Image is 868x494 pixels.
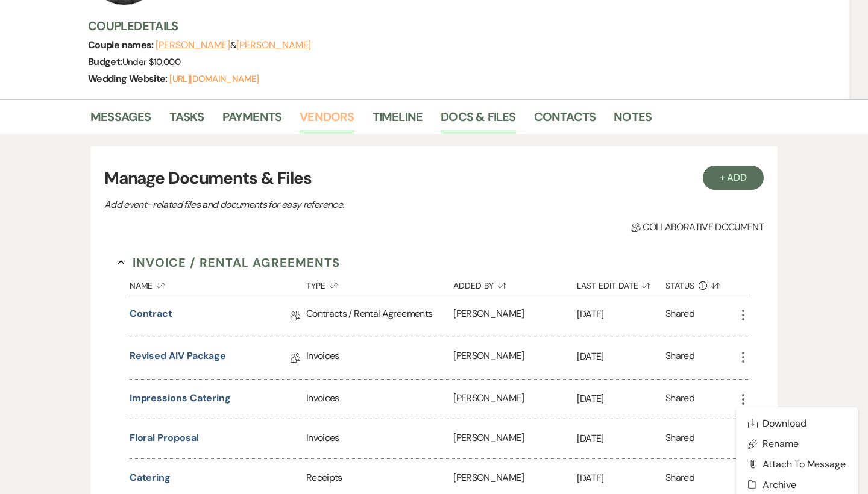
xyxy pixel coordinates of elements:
button: Status [665,272,736,295]
button: Rename [736,434,858,454]
a: Timeline [373,107,423,134]
p: [DATE] [577,431,665,446]
button: Invoice / Rental Agreements [118,254,340,272]
button: Type [306,272,453,295]
div: Invoices [306,380,453,419]
div: Invoices [306,337,453,379]
p: [DATE] [577,471,665,486]
a: Revised AIV Package [130,349,226,367]
button: Impressions Catering [130,391,231,405]
button: Floral Proposal [130,431,199,445]
span: Under $10,000 [122,56,181,68]
div: [PERSON_NAME] [453,419,577,458]
div: Shared [665,471,694,487]
a: Download [736,413,858,434]
div: [PERSON_NAME] [453,380,577,419]
div: Shared [665,307,694,325]
a: Tasks [169,107,204,134]
a: Docs & Files [441,107,515,134]
a: Payments [222,107,282,134]
p: [DATE] [577,349,665,364]
button: Catering [130,471,171,485]
button: Attach to Message [736,454,858,474]
a: Notes [614,107,652,134]
span: Budget: [88,55,122,68]
span: Collaborative document [631,220,764,234]
p: Add event–related files and documents for easy reference. [104,197,526,213]
span: & [156,39,311,51]
h3: Manage Documents & Files [104,166,764,191]
button: [PERSON_NAME] [156,40,230,50]
div: Shared [665,391,694,407]
button: Added By [453,272,577,295]
a: Vendors [300,107,354,134]
button: + Add [703,166,764,190]
a: Contract [130,307,172,325]
div: Shared [665,349,694,367]
h3: Couple Details [88,17,763,34]
div: [PERSON_NAME] [453,337,577,379]
p: [DATE] [577,307,665,322]
button: Name [130,272,306,295]
div: Contracts / Rental Agreements [306,295,453,337]
a: Contacts [534,107,596,134]
span: Wedding Website: [88,72,169,85]
div: [PERSON_NAME] [453,295,577,337]
a: [URL][DOMAIN_NAME] [169,73,259,85]
div: Invoices [306,419,453,458]
a: Messages [90,107,151,134]
button: [PERSON_NAME] [236,40,311,50]
button: Last Edit Date [577,272,665,295]
div: Shared [665,431,694,447]
p: [DATE] [577,391,665,407]
span: Couple names: [88,39,156,51]
span: Status [665,281,694,290]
